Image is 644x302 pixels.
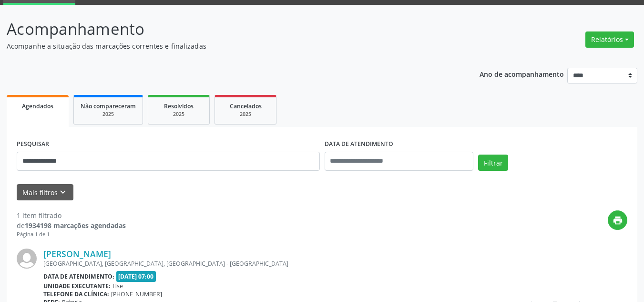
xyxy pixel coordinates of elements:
[7,17,448,41] p: Acompanhamento
[17,137,49,152] label: PESQUISAR
[43,282,111,290] b: Unidade executante:
[17,184,73,201] button: Mais filtroskeyboard_arrow_down
[17,210,126,220] div: 1 item filtrado
[7,41,448,51] p: Acompanhe a situação das marcações correntes e finalizadas
[58,187,68,198] i: keyboard_arrow_down
[230,102,262,110] span: Cancelados
[608,210,627,230] button: print
[43,272,114,281] b: Data de atendimento:
[585,31,634,48] button: Relatórios
[116,271,156,282] span: [DATE] 07:00
[164,102,194,110] span: Resolvidos
[81,111,136,118] div: 2025
[325,137,393,152] label: DATA DE ATENDIMENTO
[111,290,162,298] span: [PHONE_NUMBER]
[478,155,508,171] button: Filtrar
[155,111,203,118] div: 2025
[81,102,136,110] span: Não compareceram
[22,102,53,110] span: Agendados
[613,215,623,226] i: print
[43,249,111,259] a: [PERSON_NAME]
[17,230,126,239] div: Página 1 de 1
[112,282,123,290] span: Hse
[17,220,126,230] div: de
[17,249,37,269] img: img
[480,68,564,80] p: Ano de acompanhamento
[43,290,109,298] b: Telefone da clínica:
[25,221,126,230] strong: 1934198 marcações agendadas
[222,111,269,118] div: 2025
[43,260,484,268] div: [GEOGRAPHIC_DATA], [GEOGRAPHIC_DATA], [GEOGRAPHIC_DATA] - [GEOGRAPHIC_DATA]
